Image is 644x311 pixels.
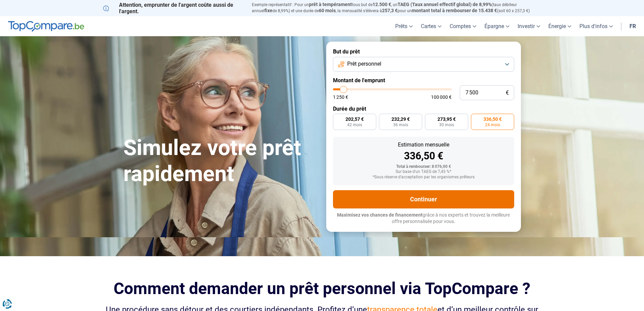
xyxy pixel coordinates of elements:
[625,16,640,36] a: fr
[398,2,492,7] span: TAEG (Taux annuel effectif global) de 8,99%
[412,8,497,13] span: montant total à rembourser de 15.438 €
[439,123,454,127] span: 30 mois
[393,123,408,127] span: 36 mois
[347,60,381,68] span: Prêt personnel
[506,90,509,96] span: €
[337,212,423,218] span: Maximisez vos chances de financement
[338,142,509,148] div: Estimation mensuelle
[309,2,352,7] span: prêt à tempérament
[319,8,336,13] span: 60 mois
[338,151,509,161] div: 336,50 €
[264,8,272,13] span: fixe
[338,170,509,174] div: Sur base d'un TAEG de 7,45 %*
[103,279,541,298] h2: Comment demander un prêt personnel via TopCompare ?
[446,16,480,36] a: Comptes
[347,123,362,127] span: 42 mois
[333,95,348,99] span: 1 250 €
[514,16,544,36] a: Investir
[544,16,575,36] a: Énergie
[333,77,514,84] label: Montant de l'emprunt
[123,135,318,187] h1: Simulez votre prêt rapidement
[480,16,514,36] a: Épargne
[431,95,452,99] span: 100 000 €
[417,16,446,36] a: Cartes
[333,106,514,112] label: Durée du prêt
[338,164,509,169] div: Total à rembourser: 8 076,00 €
[483,117,502,121] span: 336,50 €
[252,2,541,14] p: Exemple représentatif : Pour un tous but de , un (taux débiteur annuel de 8,99%) et une durée de ...
[437,117,456,121] span: 273,95 €
[333,190,514,208] button: Continuer
[333,57,514,72] button: Prêt personnel
[103,2,244,15] p: Attention, emprunter de l'argent coûte aussi de l'argent.
[575,16,617,36] a: Plus d'infos
[338,175,509,180] div: *Sous réserve d'acceptation par les organismes prêteurs
[8,21,84,32] img: TopCompare
[373,2,391,7] span: 12.500 €
[333,48,514,55] label: But du prêt
[485,123,500,127] span: 24 mois
[391,16,417,36] a: Prêts
[345,117,364,121] span: 202,57 €
[391,117,410,121] span: 232,29 €
[333,212,514,225] p: grâce à nos experts et trouvez la meilleure offre personnalisée pour vous.
[382,8,398,13] span: 257,3 €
